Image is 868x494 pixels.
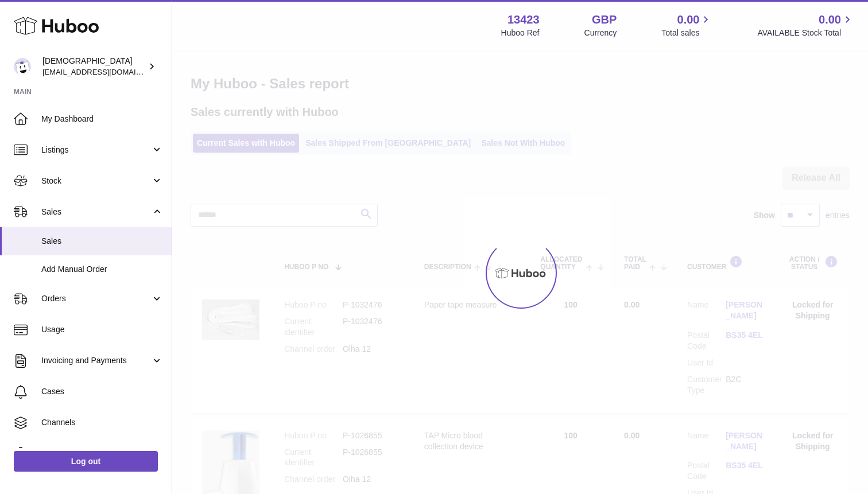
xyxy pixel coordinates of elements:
[14,451,158,472] a: Log out
[41,207,151,217] span: Sales
[41,264,163,275] span: Add Manual Order
[41,236,163,247] span: Sales
[41,293,151,304] span: Orders
[41,145,151,155] span: Listings
[41,324,163,335] span: Usage
[42,67,169,76] span: [EMAIL_ADDRESS][DOMAIN_NAME]
[661,28,712,38] span: Total sales
[41,176,151,186] span: Stock
[41,355,151,366] span: Invoicing and Payments
[819,12,841,28] span: 0.00
[757,28,854,38] span: AVAILABLE Stock Total
[661,12,712,38] a: 0.00 Total sales
[584,28,617,38] div: Currency
[677,12,700,28] span: 0.00
[42,56,146,77] div: [DEMOGRAPHIC_DATA]
[501,28,540,38] div: Huboo Ref
[757,12,854,38] a: 0.00 AVAILABLE Stock Total
[41,417,163,428] span: Channels
[41,114,163,125] span: My Dashboard
[14,58,31,75] img: olgazyuz@outlook.com
[592,12,617,28] strong: GBP
[507,12,540,28] strong: 13423
[41,386,163,397] span: Cases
